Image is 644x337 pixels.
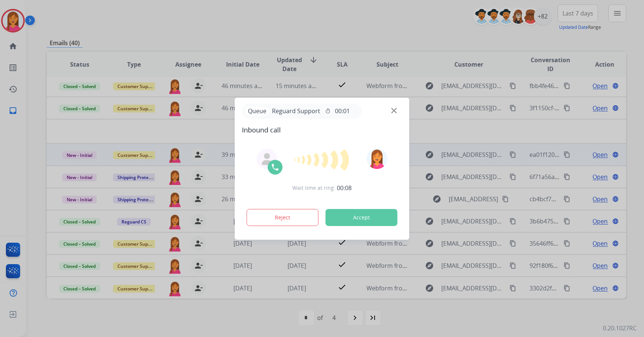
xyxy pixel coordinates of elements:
span: 00:01 [335,107,350,115]
img: avatar [366,148,387,169]
img: call-icon [271,163,280,172]
span: 00:08 [337,183,352,192]
p: 0.20.1027RC [603,324,637,333]
p: Queue [245,107,269,116]
span: Reguard Support [269,107,323,115]
span: Inbound call [242,125,402,135]
button: Accept [326,209,398,226]
button: Reject [247,209,319,226]
img: close-button [391,108,397,113]
mat-icon: timer [325,108,331,114]
span: Wait time at ring: [292,184,335,192]
img: agent-avatar [261,153,273,165]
